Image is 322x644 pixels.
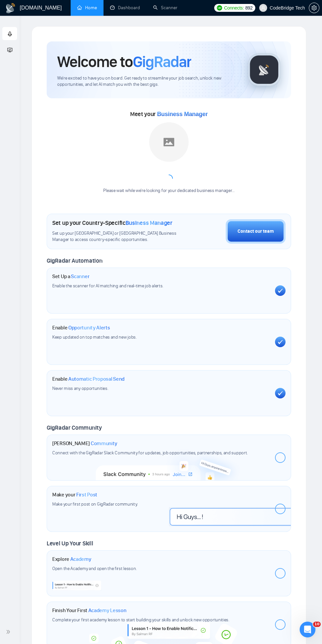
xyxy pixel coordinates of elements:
[7,43,12,56] span: fund-projection-screen
[226,219,286,244] button: Contact our team
[52,230,192,243] span: Set up your [GEOGRAPHIC_DATA] or [GEOGRAPHIC_DATA] Business Manager to access country-specific op...
[217,5,222,11] img: upwork-logo.png
[133,52,191,71] span: GigRadar
[7,27,12,40] span: rocket
[71,273,89,280] span: Scanner
[261,6,265,10] span: user
[110,5,140,11] a: dashboardDashboard
[91,440,117,447] span: Community
[157,111,208,117] span: Business Manager
[7,46,34,52] span: Academy
[165,175,173,182] span: loading
[52,556,91,562] h1: Explore
[76,491,97,498] span: First Post
[245,4,252,12] span: 892
[130,110,208,118] span: Meet your
[153,5,177,11] a: searchScanner
[309,3,319,13] button: setting
[57,75,237,88] span: We're excited to have you on board. Get ready to streamline your job search, unlock new opportuni...
[52,219,172,227] h1: Set up your Country-Specific
[52,450,248,456] span: Connect with the GigRadar Slack Community for updates, job opportunities, partnerships, and support.
[300,622,315,637] iframe: Intercom live chat
[313,622,321,627] span: 10
[169,507,291,526] img: firstpost-bg.png
[47,424,102,431] span: GigRadar Community
[52,324,110,331] h1: Enable
[126,219,172,227] span: Business Manager
[5,3,16,13] img: logo
[2,27,17,40] li: Getting Started
[77,5,97,11] a: homeHome
[52,334,137,340] span: Keep updated on top matches and new jobs.
[309,5,319,11] span: setting
[6,629,12,635] span: double-right
[68,376,125,382] span: Automatic Proposal Send
[57,52,191,71] h1: Welcome to
[248,53,281,86] img: gigradar-logo.png
[238,228,274,235] div: Contact our team
[149,122,189,162] img: placeholder.png
[47,540,93,547] span: Level Up Your Skill
[52,566,137,571] span: Open the Academy and open the first lesson.
[52,376,125,382] h1: Enable
[52,273,89,280] h1: Set Up a
[52,386,108,391] span: Never miss any opportunities.
[99,188,238,194] div: Please wait while we're looking for your dedicated business manager...
[47,257,102,264] span: GigRadar Automation
[52,501,138,507] span: Make your first post on GigRadar community.
[68,324,110,331] span: Opportunity Alerts
[52,617,229,623] span: Complete your first academy lesson to start building your skills and unlock new opportunities.
[52,283,163,289] span: Enable the scanner for AI matching and real-time job alerts.
[52,491,97,498] h1: Make your
[309,5,319,11] a: setting
[224,4,244,12] span: Connects:
[88,607,126,614] span: Academy Lesson
[52,607,126,614] h1: Finish Your First
[96,445,242,481] img: slackcommunity-bg.png
[52,440,117,447] h1: [PERSON_NAME]
[70,556,91,562] span: Academy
